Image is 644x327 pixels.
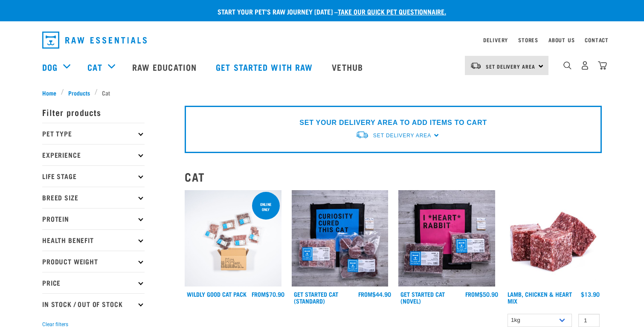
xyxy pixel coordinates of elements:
img: Assortment Of Raw Essential Products For Cats Including, Blue And Black Tote Bag With "Curiosity ... [292,190,389,287]
a: About Us [548,38,574,41]
img: Cat 0 2sec [185,190,281,287]
p: Pet Type [42,123,145,144]
a: Get started with Raw [207,50,323,84]
div: $50.90 [465,291,498,298]
span: FROM [465,292,479,295]
a: Get Started Cat (Novel) [400,292,445,302]
a: Vethub [323,50,374,84]
span: Home [42,88,56,97]
a: take our quick pet questionnaire. [338,9,446,13]
p: In Stock / Out Of Stock [42,293,145,315]
a: Wildly Good Cat Pack [187,292,247,295]
a: Raw Education [124,50,207,84]
div: $44.90 [358,291,391,298]
img: 1124 Lamb Chicken Heart Mix 01 [505,190,602,287]
a: Dog [42,61,58,73]
span: FROM [252,292,266,295]
nav: breadcrumbs [42,88,602,97]
img: Raw Essentials Logo [42,32,147,49]
p: Price [42,272,145,293]
p: Filter products [42,101,145,123]
a: Get Started Cat (Standard) [294,292,338,302]
img: van-moving.png [470,62,482,69]
img: Assortment Of Raw Essential Products For Cats Including, Pink And Black Tote Bag With "I *Heart* ... [398,190,495,287]
input: 1 [578,314,600,327]
div: $70.90 [252,291,284,298]
a: Home [42,88,61,97]
p: Breed Size [42,187,145,208]
span: Set Delivery Area [486,65,535,68]
a: Cat [87,61,102,73]
div: ONLINE ONLY [252,198,280,216]
span: Set Delivery Area [373,133,431,139]
h2: Cat [185,170,602,183]
p: Product Weight [42,251,145,272]
div: $13.90 [581,291,600,298]
a: Delivery [483,38,508,41]
img: home-icon@2x.png [598,61,607,70]
p: Protein [42,208,145,229]
a: Lamb, Chicken & Heart Mix [508,292,572,302]
img: van-moving.png [355,130,369,139]
a: Contact [585,38,609,41]
span: Products [68,88,90,97]
p: Experience [42,144,145,165]
img: home-icon-1@2x.png [563,61,571,69]
img: user.png [580,61,589,70]
a: Products [64,88,95,97]
p: Health Benefit [42,229,145,251]
a: Stores [518,38,538,41]
span: FROM [358,292,372,295]
nav: dropdown navigation [35,28,609,52]
p: Life Stage [42,165,145,187]
p: SET YOUR DELIVERY AREA TO ADD ITEMS TO CART [299,118,487,128]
